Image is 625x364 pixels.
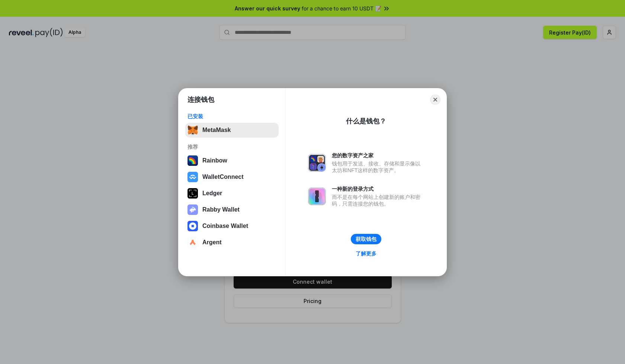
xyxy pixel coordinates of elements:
[308,187,326,205] img: svg+xml,%3Csvg%20xmlns%3D%22http%3A%2F%2Fwww.w3.org%2F2000%2Fsvg%22%20fill%3D%22none%22%20viewBox...
[202,174,244,180] div: WalletConnect
[332,152,424,159] div: 您的数字资产之家
[202,127,231,133] div: MetaMask
[202,157,227,164] div: Rainbow
[356,236,376,242] div: 获取钱包
[185,202,279,217] button: Rabby Wallet
[185,123,279,138] button: MetaMask
[187,95,214,104] h1: 连接钱包
[187,125,198,135] img: svg+xml,%3Csvg%20fill%3D%22none%22%20height%3D%2233%22%20viewBox%3D%220%200%2035%2033%22%20width%...
[332,160,424,174] div: 钱包用于发送、接收、存储和显示像以太坊和NFT这样的数字资产。
[430,94,440,105] button: Close
[346,117,386,126] div: 什么是钱包？
[187,221,198,231] img: svg+xml,%3Csvg%20width%3D%2228%22%20height%3D%2228%22%20viewBox%3D%220%200%2028%2028%22%20fill%3D...
[308,154,326,172] img: svg+xml,%3Csvg%20xmlns%3D%22http%3A%2F%2Fwww.w3.org%2F2000%2Fsvg%22%20fill%3D%22none%22%20viewBox...
[187,237,198,248] img: svg+xml,%3Csvg%20width%3D%2228%22%20height%3D%2228%22%20viewBox%3D%220%200%2028%2028%22%20fill%3D...
[202,223,248,229] div: Coinbase Wallet
[187,155,198,166] img: svg+xml,%3Csvg%20width%3D%22120%22%20height%3D%22120%22%20viewBox%3D%220%200%20120%20120%22%20fil...
[356,250,376,257] div: 了解更多
[185,186,279,201] button: Ledger
[187,204,198,215] img: svg+xml,%3Csvg%20xmlns%3D%22http%3A%2F%2Fwww.w3.org%2F2000%2Fsvg%22%20fill%3D%22none%22%20viewBox...
[332,194,424,207] div: 而不是在每个网站上创建新的账户和密码，只需连接您的钱包。
[202,239,222,246] div: Argent
[187,113,276,120] div: 已安装
[185,219,279,233] button: Coinbase Wallet
[202,206,240,213] div: Rabby Wallet
[185,235,279,250] button: Argent
[187,188,198,199] img: svg+xml,%3Csvg%20xmlns%3D%22http%3A%2F%2Fwww.w3.org%2F2000%2Fsvg%22%20width%3D%2228%22%20height%3...
[185,153,279,168] button: Rainbow
[332,186,424,192] div: 一种新的登录方式
[187,172,198,182] img: svg+xml,%3Csvg%20width%3D%2228%22%20height%3D%2228%22%20viewBox%3D%220%200%2028%2028%22%20fill%3D...
[185,170,279,184] button: WalletConnect
[351,249,381,258] a: 了解更多
[202,190,222,197] div: Ledger
[187,144,276,150] div: 推荐
[351,234,381,244] button: 获取钱包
